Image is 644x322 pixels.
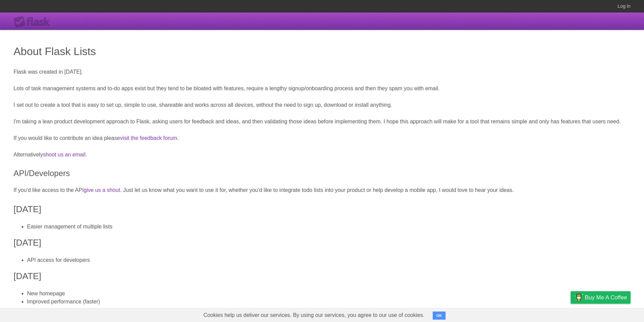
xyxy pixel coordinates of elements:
[585,292,627,303] span: Buy me a coffee
[27,298,630,306] li: Improved performance (faster)
[43,152,85,157] a: shoot us an email
[14,151,630,159] p: Alternatively .
[574,292,583,303] img: Buy me a coffee
[14,118,630,126] p: I'm taking a lean product development approach to Flask, asking users for feedback and ideas, and...
[14,236,630,249] h3: [DATE]
[14,203,630,216] h3: [DATE]
[14,186,630,194] p: If you'd like access to the API . Just let us know what you want to use it for, whether you'd lik...
[14,167,630,179] h2: API/Developers
[27,223,630,231] li: Easier management of multiple lists
[27,290,630,298] li: New homepage
[14,101,630,109] p: I set out to create a tool that is easy to set up, simple to use, shareable and works across all ...
[14,84,630,93] p: Lots of task management systems and to-do apps exist but they tend to be bloated with features, r...
[84,187,120,193] a: give us a shout
[14,68,630,76] p: Flask was created in [DATE].
[571,291,630,304] a: Buy me a coffee
[27,256,630,264] li: API access for developers
[120,135,177,141] a: visit the feedback forum
[433,312,446,320] button: OK
[14,43,630,59] h1: About Flask Lists
[14,270,630,283] h3: [DATE]
[14,16,54,28] div: Flask
[197,308,431,322] span: Cookies help us deliver our services. By using our services, you agree to our use of cookies.
[14,134,630,142] p: If you would like to contribute an idea please .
